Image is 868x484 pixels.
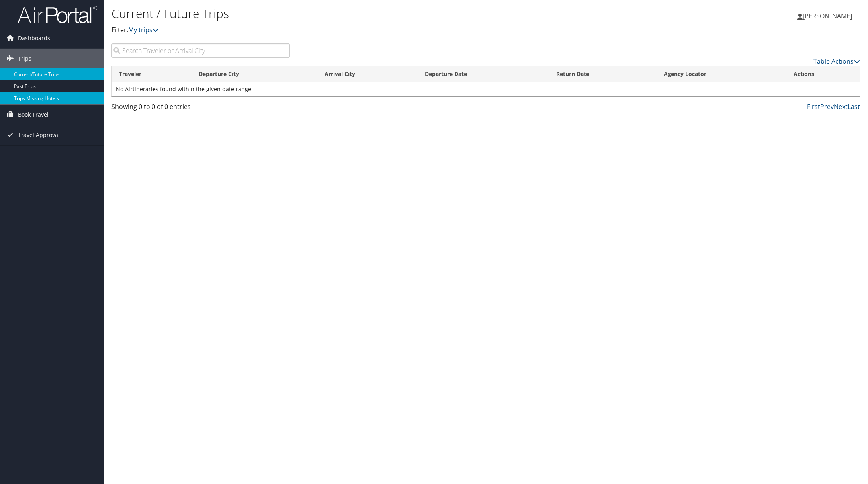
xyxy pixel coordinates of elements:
[657,66,786,82] th: Agency Locator: activate to sort column ascending
[18,125,60,145] span: Travel Approval
[18,5,97,24] img: airportal-logo.png
[786,66,860,82] th: Actions
[18,49,31,68] span: Trips
[820,102,834,111] a: Prev
[848,102,860,111] a: Last
[128,25,159,34] a: My trips
[807,102,820,111] a: First
[111,5,610,22] h1: Current / Future Trips
[797,4,860,28] a: [PERSON_NAME]
[803,12,852,20] span: [PERSON_NAME]
[112,66,192,82] th: Traveler: activate to sort column ascending
[813,57,860,66] a: Table Actions
[834,102,848,111] a: Next
[18,28,50,48] span: Dashboards
[111,43,290,58] input: Search Traveler or Arrival City
[18,105,49,125] span: Book Travel
[192,66,317,82] th: Departure City: activate to sort column ascending
[111,25,610,35] p: Filter:
[112,82,860,96] td: No Airtineraries found within the given date range.
[317,66,418,82] th: Arrival City: activate to sort column ascending
[111,102,290,115] div: Showing 0 to 0 of 0 entries
[418,66,549,82] th: Departure Date: activate to sort column descending
[549,66,656,82] th: Return Date: activate to sort column ascending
